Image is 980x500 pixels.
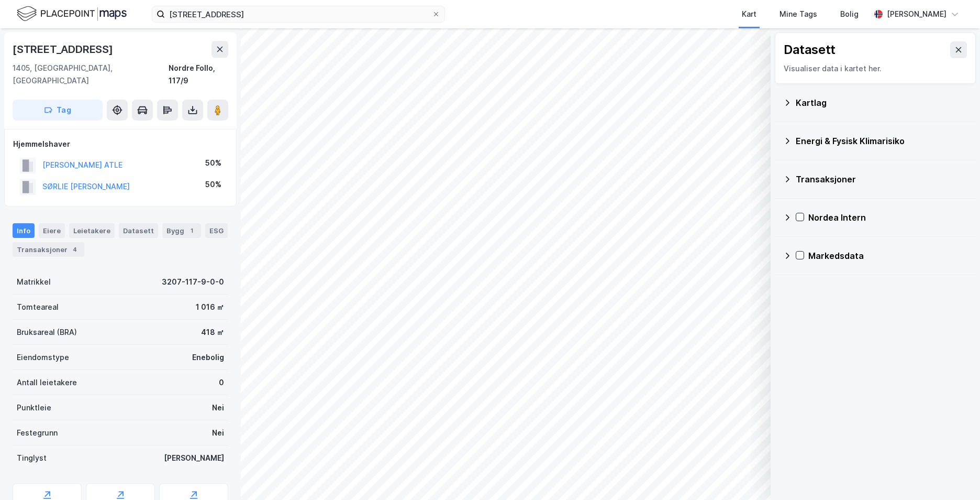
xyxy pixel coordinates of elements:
button: Tag [13,100,103,121]
div: [PERSON_NAME] [164,452,224,464]
div: Enebolig [192,351,224,364]
iframe: Chat Widget [928,450,980,500]
div: Energi & Fysisk Klimarisiko [796,135,967,147]
div: Eiendomstype [17,351,69,364]
div: Bygg [162,223,201,238]
input: Søk på adresse, matrikkel, gårdeiere, leietakere eller personer [165,6,432,22]
div: Bruksareal (BRA) [17,326,77,339]
div: 1 016 ㎡ [196,301,224,313]
div: 50% [205,178,221,191]
div: Hjemmelshaver [13,138,228,150]
div: ESG [205,223,228,238]
div: 1 [186,225,197,236]
div: Mine Tags [779,8,817,20]
div: Nei [212,401,224,414]
div: Punktleie [17,401,51,414]
div: Transaksjoner [796,173,967,186]
div: Datasett [119,223,158,238]
div: Nei [212,427,224,439]
div: 4 [70,244,80,255]
div: 418 ㎡ [201,326,224,339]
div: Matrikkel [17,276,51,288]
div: 1405, [GEOGRAPHIC_DATA], [GEOGRAPHIC_DATA] [13,62,169,87]
div: Nordea Intern [808,211,967,224]
div: Kartlag [796,96,967,109]
div: Info [13,223,35,238]
div: Visualiser data i kartet her. [784,62,967,75]
div: 0 [219,376,224,389]
div: Festegrunn [17,427,58,439]
div: Tomteareal [17,301,59,313]
div: Markedsdata [808,249,967,262]
div: Leietakere [69,223,115,238]
div: Eiere [39,223,65,238]
img: logo.f888ab2527a4732fd821a326f86c7f29.svg [17,5,127,23]
div: [PERSON_NAME] [887,8,946,20]
div: Nordre Follo, 117/9 [169,62,228,87]
div: Tinglyst [17,452,47,464]
div: 50% [205,157,221,169]
div: Bolig [840,8,859,20]
div: [STREET_ADDRESS] [13,41,115,58]
div: Kart [742,8,756,20]
div: Transaksjoner [13,242,84,257]
div: Antall leietakere [17,376,77,389]
div: Datasett [784,41,836,58]
div: 3207-117-9-0-0 [162,276,224,288]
